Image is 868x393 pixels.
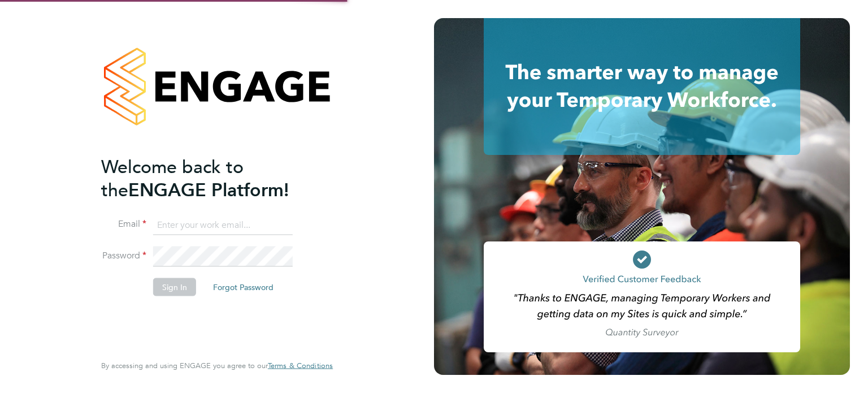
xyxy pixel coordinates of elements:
[101,155,322,201] h2: ENGAGE Platform!
[268,361,333,370] a: Terms & Conditions
[101,250,146,262] label: Password
[101,361,333,370] span: By accessing and using ENGAGE you agree to our
[101,156,244,201] span: Welcome back to the
[153,215,293,235] input: Enter your work email...
[204,278,283,296] button: Forgot Password
[153,278,196,296] button: Sign In
[101,218,146,230] label: Email
[268,361,333,370] span: Terms & Conditions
